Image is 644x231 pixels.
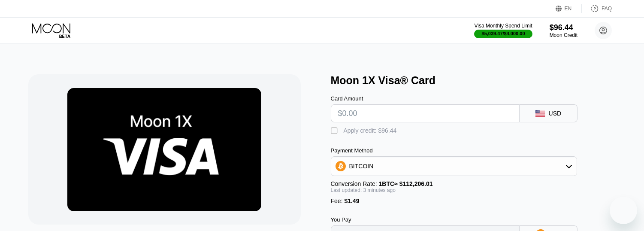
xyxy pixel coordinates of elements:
div: $96.44Moon Credit [550,23,577,38]
div: FAQ [582,4,612,13]
iframe: Button to launch messaging window [610,197,637,224]
div: FAQ [602,6,612,12]
div: Card Amount [331,95,520,102]
div: You Pay [331,216,520,223]
div: BITCOIN [349,163,374,170]
div: Moon Credit [550,32,577,38]
span: $1.49 [344,198,359,204]
div: Conversion Rate: [331,180,577,187]
div: $96.44 [550,23,577,32]
span: 1 BTC ≈ $112,206.01 [379,180,433,187]
div: $5,039.47 / $4,000.00 [482,31,525,36]
div: Visa Monthly Spend Limit [474,23,532,29]
div: EN [556,4,582,13]
div: Visa Monthly Spend Limit$5,039.47/$4,000.00 [474,23,532,38]
div: BITCOIN [331,158,577,175]
div:  [331,127,339,135]
div: Moon 1X Visa® Card [331,74,625,87]
div: Last updated: 3 minutes ago [331,187,577,193]
input: $0.00 [338,105,512,122]
div: Apply credit: $96.44 [344,127,397,134]
div: EN [565,6,572,12]
div: Fee : [331,198,577,204]
div: USD [549,110,562,117]
div: Payment Method [331,147,577,154]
